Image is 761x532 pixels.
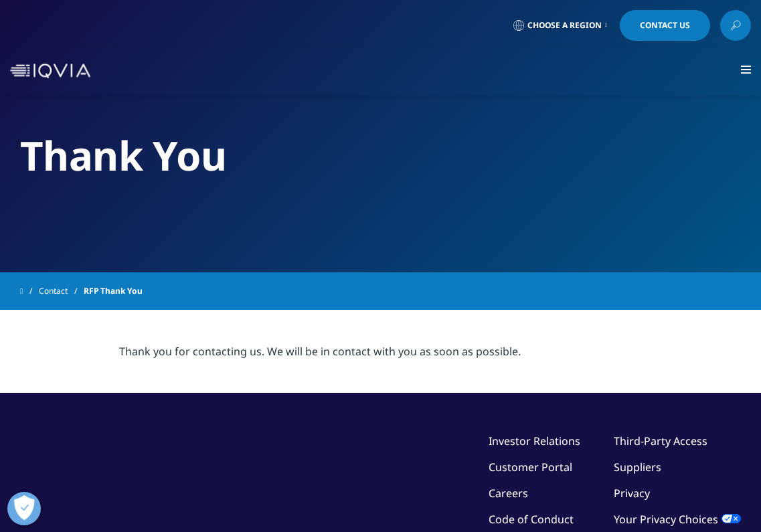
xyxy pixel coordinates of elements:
span: RFP Thank You [84,279,143,303]
a: Contact Us [620,10,710,41]
a: Customer Portal [489,460,572,474]
img: IQVIA Healthcare Information Technology and Pharma Clinical Research Company [10,64,90,78]
button: 優先設定センターを開く [7,492,41,525]
a: Contact [39,279,84,303]
h2: Thank You [20,130,741,181]
a: Privacy [614,486,650,501]
a: Investor Relations [489,434,580,448]
span: Choose a Region [527,20,602,31]
a: Your Privacy Choices [614,512,741,527]
div: Thank you for contacting us. We will be in contact with you as soon as possible. [119,343,642,359]
a: Suppliers [614,460,661,474]
a: Careers [489,486,528,501]
a: Third-Party Access [614,434,707,448]
a: Code of Conduct [489,512,574,527]
span: Contact Us [640,21,690,29]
